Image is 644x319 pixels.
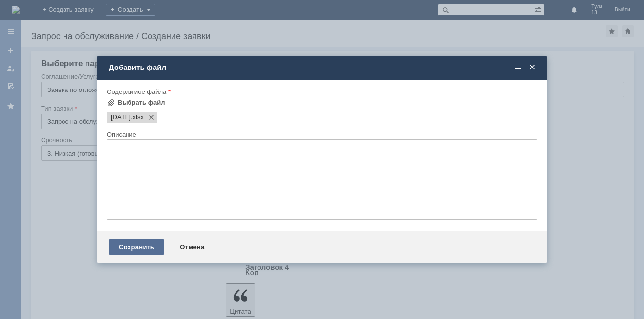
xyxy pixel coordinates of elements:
span: 26.08.2025.xlsx [111,114,131,121]
div: Описание [107,131,535,137]
div: Добавить файл [109,63,537,72]
div: Здравствуйте, удалите пожалуйста отложенные чеки за [DATE] [4,4,143,20]
span: Закрыть [527,63,537,72]
span: Свернуть (Ctrl + M) [514,63,523,72]
div: Выбрать файл [118,99,165,107]
div: Содержимое файла [107,89,535,95]
span: 26.08.2025.xlsx [131,114,144,121]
